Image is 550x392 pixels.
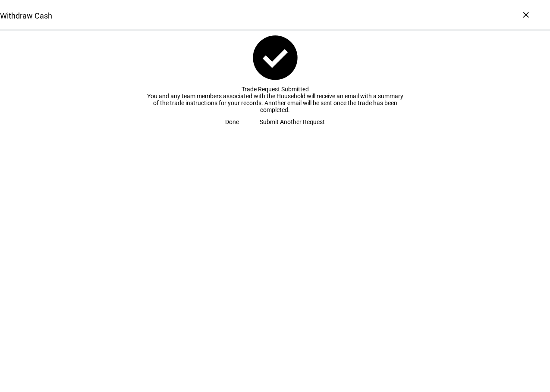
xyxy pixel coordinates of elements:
[249,113,335,131] button: Submit Another Request
[248,31,302,84] mat-icon: check_circle
[146,86,405,93] div: Trade Request Submitted
[519,8,533,22] div: ×
[225,113,239,131] span: Done
[215,113,249,131] button: Done
[260,113,325,131] span: Submit Another Request
[146,93,405,113] div: You and any team members associated with the Household will receive an email with a summary of th...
